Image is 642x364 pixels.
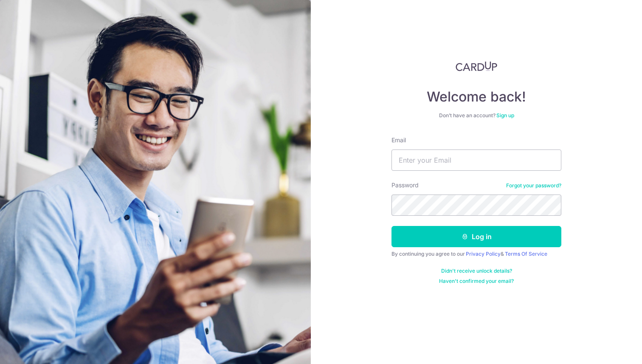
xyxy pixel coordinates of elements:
[391,226,561,247] button: Log in
[496,112,514,119] a: Sign up
[391,251,561,257] div: By continuing you agree to our &
[391,112,561,119] div: Don’t have an account?
[439,278,514,285] a: Haven't confirmed your email?
[456,61,497,71] img: CardUp Logo
[391,150,561,171] input: Enter your Email
[466,251,501,257] a: Privacy Policy
[391,136,406,144] label: Email
[505,251,547,257] a: Terms Of Service
[391,88,561,105] h4: Welcome back!
[441,268,512,274] a: Didn't receive unlock details?
[506,182,561,189] a: Forgot your password?
[391,181,419,189] label: Password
